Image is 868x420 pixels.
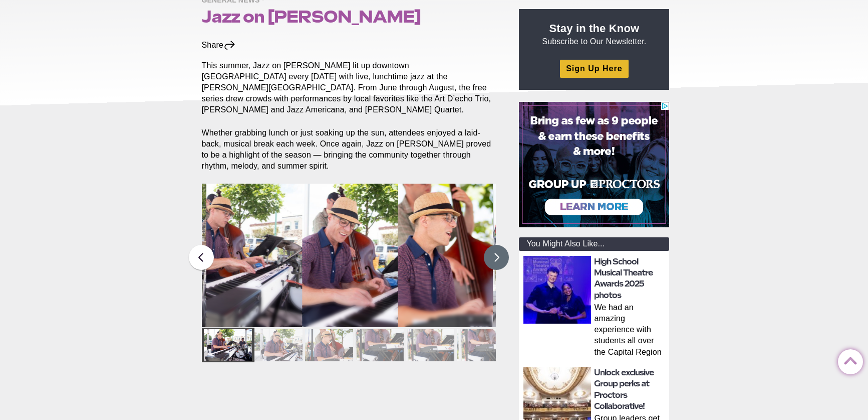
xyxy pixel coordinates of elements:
[202,40,236,51] div: Share
[484,245,509,270] button: Next slide
[838,350,858,370] a: Back to Top
[531,21,657,47] p: Subscribe to Our Newsletter.
[594,257,653,300] a: High School Musical Theatre Awards 2025 photos
[594,302,666,359] p: We had an amazing experience with students all over the Capital Region at the 2025 High School Mu...
[519,102,669,227] iframe: Advertisement
[519,237,669,251] div: You Might Also Like...
[560,60,628,77] a: Sign Up Here
[202,127,496,172] p: Whether grabbing lunch or just soaking up the sun, attendees enjoyed a laid-back, musical break e...
[594,368,654,411] a: Unlock exclusive Group perks at Proctors Collaborative!
[202,60,496,115] p: This summer, Jazz on [PERSON_NAME] lit up downtown [GEOGRAPHIC_DATA] every [DATE] with live, lunc...
[523,256,591,324] img: thumbnail: High School Musical Theatre Awards 2025 photos
[202,7,496,26] h1: Jazz on [PERSON_NAME]
[189,245,214,270] button: Previous slide
[549,22,640,35] strong: Stay in the Know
